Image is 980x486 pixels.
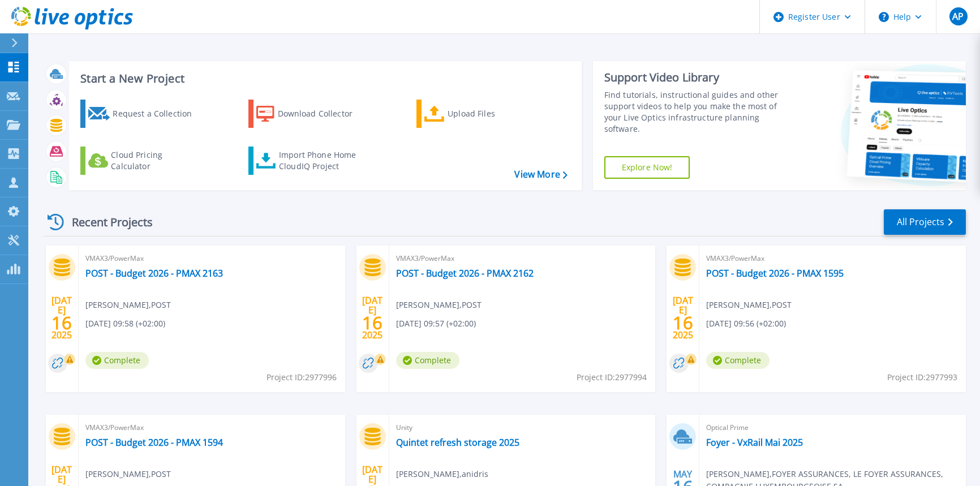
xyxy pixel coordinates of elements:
[279,149,367,172] div: Import Phone Home CloudIQ Project
[396,437,519,448] a: Quintet refresh storage 2025
[396,268,534,279] a: POST - Budget 2026 - PMAX 2162
[85,437,223,448] a: POST - Budget 2026 - PMAX 1594
[396,299,482,311] span: [PERSON_NAME] , POST
[952,12,964,21] span: AP
[85,352,149,369] span: Complete
[884,209,966,235] a: All Projects
[111,149,201,172] div: Cloud Pricing Calculator
[706,352,770,369] span: Complete
[604,89,793,135] div: Find tutorials, instructional guides and other support videos to help you make the most of your L...
[267,371,337,384] span: Project ID: 2977996
[396,468,488,480] span: [PERSON_NAME] , anidris
[362,297,383,338] div: [DATE] 2025
[396,252,649,265] span: VMAX3/PowerMax
[85,422,338,434] span: VMAX3/PowerMax
[80,147,207,175] a: Cloud Pricing Calculator
[673,318,693,328] span: 16
[396,317,476,330] span: [DATE] 09:57 (+02:00)
[113,102,203,125] div: Request a Collection
[85,268,223,279] a: POST - Budget 2026 - PMAX 2163
[577,371,647,384] span: Project ID: 2977994
[80,100,207,128] a: Request a Collection
[706,252,959,265] span: VMAX3/PowerMax
[706,268,844,279] a: POST - Budget 2026 - PMAX 1595
[396,352,459,369] span: Complete
[604,70,793,85] div: Support Video Library
[85,317,165,330] span: [DATE] 09:58 (+02:00)
[514,169,567,180] a: View More
[51,297,72,338] div: [DATE] 2025
[604,156,690,179] a: Explore Now!
[80,72,567,85] h3: Start a New Project
[85,468,171,480] span: [PERSON_NAME] , POST
[887,371,957,384] span: Project ID: 2977993
[278,102,368,125] div: Download Collector
[416,100,543,128] a: Upload Files
[706,299,792,311] span: [PERSON_NAME] , POST
[248,100,375,128] a: Download Collector
[396,422,649,434] span: Unity
[44,208,168,236] div: Recent Projects
[85,252,338,265] span: VMAX3/PowerMax
[706,437,803,448] a: Foyer - VxRail Mai 2025
[51,318,72,328] span: 16
[706,422,959,434] span: Optical Prime
[672,297,694,338] div: [DATE] 2025
[706,317,786,330] span: [DATE] 09:56 (+02:00)
[85,299,171,311] span: [PERSON_NAME] , POST
[448,102,538,125] div: Upload Files
[362,318,382,328] span: 16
